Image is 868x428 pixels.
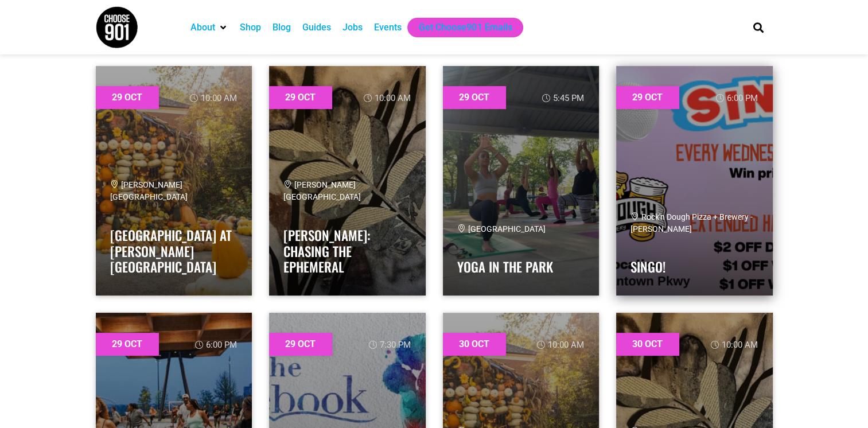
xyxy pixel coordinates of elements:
[342,21,363,34] a: Jobs
[630,257,665,277] a: Singo!
[240,21,261,34] a: Shop
[457,257,553,277] a: Yoga in the Park
[190,21,215,34] a: About
[749,18,768,37] div: Search
[630,212,753,234] span: Rock'n Dough Pizza + Brewery - [PERSON_NAME]
[419,21,512,34] a: Get Choose901 Emails
[302,21,331,34] a: Guides
[374,21,402,34] a: Events
[185,18,234,37] div: About
[110,225,232,277] a: [GEOGRAPHIC_DATA] at [PERSON_NAME][GEOGRAPHIC_DATA]
[457,224,546,234] span: [GEOGRAPHIC_DATA]
[185,18,733,37] nav: Main nav
[273,21,291,34] a: Blog
[283,180,361,201] span: [PERSON_NAME][GEOGRAPHIC_DATA]
[283,225,371,277] a: [PERSON_NAME]: Chasing the Ephemeral
[110,180,188,201] span: [PERSON_NAME][GEOGRAPHIC_DATA]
